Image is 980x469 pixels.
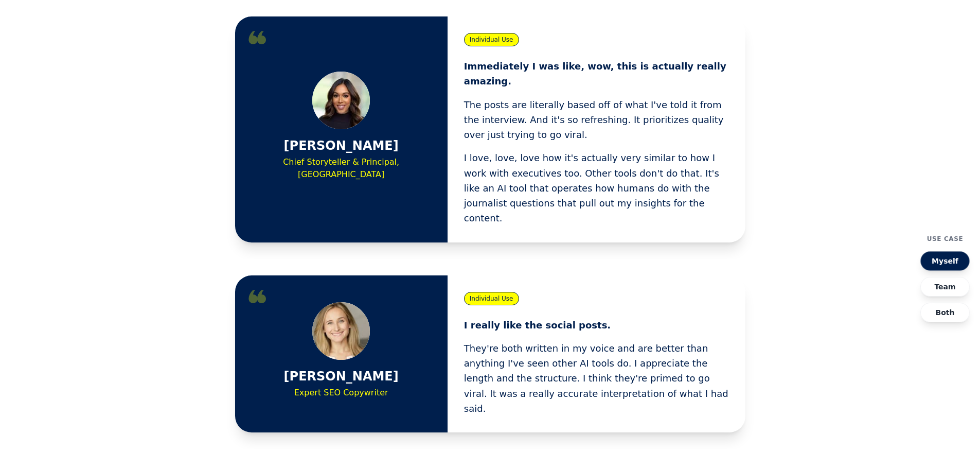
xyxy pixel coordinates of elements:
p: I love, love, love how it's actually very similar to how I work with executives too. Other tools ... [464,150,729,225]
button: Myself [920,251,970,271]
img: Leah Dergachev [312,72,370,129]
p: The posts are literally based off of what I've told it from the interview. And it's so refreshing... [464,97,729,143]
h4: Use Case [927,235,964,243]
p: I really like the social posts. [464,318,729,333]
p: Immediately I was like, wow, this is actually really amazing. [464,59,729,89]
p: They're both written in my voice and are better than anything I've seen other AI tools do. I appr... [464,341,729,416]
p: Expert SEO Copywriter [294,387,388,399]
p: Chief Storyteller & Principal, [GEOGRAPHIC_DATA] [252,156,431,181]
span: Individual Use [464,33,519,46]
h3: [PERSON_NAME] [284,368,399,385]
span: Individual Use [464,292,519,305]
h3: [PERSON_NAME] [284,137,399,154]
button: Both [920,303,970,322]
img: Maria Waida [312,302,370,360]
button: Team [920,277,970,297]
